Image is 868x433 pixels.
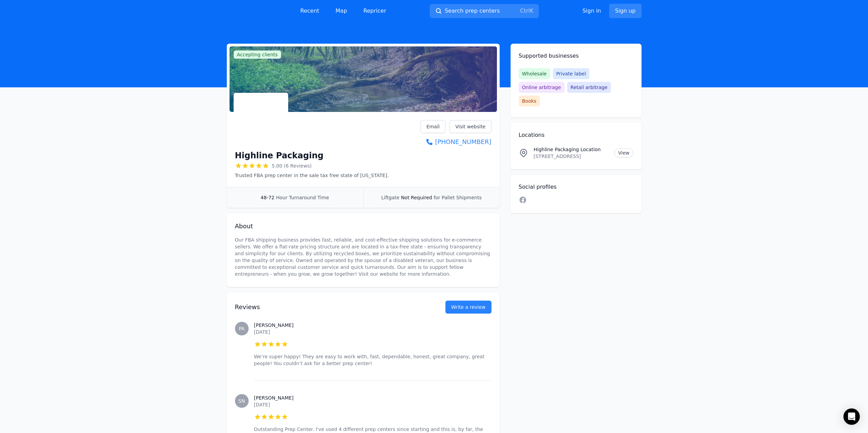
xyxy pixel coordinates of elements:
[234,50,281,59] span: Accepting clients
[534,146,609,153] p: Highline Packaging Location
[401,195,432,200] span: Not Required
[254,394,491,401] h3: [PERSON_NAME]
[530,8,533,14] kbd: K
[254,402,270,407] time: [DATE]
[534,153,609,160] p: [STREET_ADDRESS]
[330,4,353,18] a: Map
[609,4,641,18] a: Sign up
[519,131,633,139] h2: Locations
[583,7,601,15] a: Sign in
[235,172,389,179] p: Trusted FBA prep center in the sale tax free state of [US_STATE].
[445,301,491,314] a: Write a review
[381,195,399,200] span: Liftgate
[239,326,245,331] span: PA
[358,4,392,18] a: Repricer
[254,329,270,335] time: [DATE]
[254,322,491,329] h3: [PERSON_NAME]
[445,7,500,15] span: Search prep centers
[519,52,633,60] h2: Supported businesses
[519,82,564,93] span: Online arbitrage
[567,82,611,93] span: Retail arbitrage
[238,399,245,403] span: SN
[450,120,491,133] a: Visit website
[254,353,491,367] p: We’re super happy! They are easy to work with, fast, dependable, honest, great company, great peo...
[430,4,539,18] button: Search prep centersCtrlK
[227,6,281,16] img: PrepCenter
[421,137,491,147] a: [PHONE_NUMBER]
[519,183,633,191] h2: Social profiles
[614,148,633,157] a: View
[272,162,312,169] span: 5.00 (6 Reviews)
[235,150,324,161] h1: Highline Packaging
[519,96,540,106] span: Books
[295,4,325,18] a: Recent
[261,195,275,200] span: 48-72
[519,68,550,79] span: Wholesale
[553,68,589,79] span: Private label
[520,8,530,14] kbd: Ctrl
[433,195,482,200] span: for Pallet Shipments
[276,195,329,200] span: Hour Turnaround Time
[843,408,860,425] div: Open Intercom Messenger
[421,120,445,133] a: Email
[235,302,424,312] h2: Reviews
[235,94,287,146] img: Highline Packaging
[235,236,491,277] p: Our FBA shipping business provides fast, reliable, and cost-effective shipping solutions for e-co...
[235,221,491,231] h2: About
